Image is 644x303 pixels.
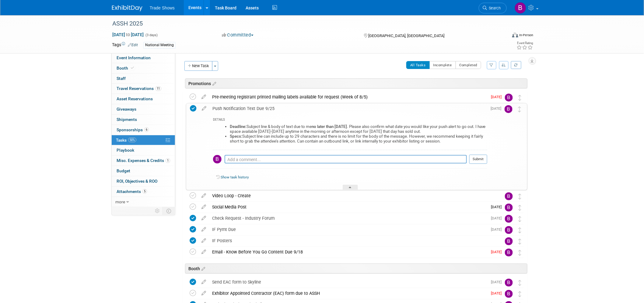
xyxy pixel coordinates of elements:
[220,32,256,38] button: Committed
[209,277,488,287] div: Send EAC form to Skyline
[199,106,209,111] a: edit
[368,33,444,38] span: [GEOGRAPHIC_DATA], [GEOGRAPHIC_DATA]
[209,103,487,114] div: Push Notification Text Due 9/25
[213,118,487,123] div: DETAILS
[211,80,216,86] a: Edit sections
[221,175,249,179] a: Show task history
[185,78,527,88] div: Promotions
[131,66,134,70] i: Booth reservation complete
[519,216,522,222] i: Move task
[144,127,149,132] span: 6
[117,55,151,60] span: Event Information
[491,216,505,220] span: [DATE]
[491,280,505,284] span: [DATE]
[117,66,135,71] span: Booth
[479,3,507,13] a: Search
[406,61,430,69] button: All Tasks
[117,76,126,81] span: Staff
[112,115,175,125] a: Shipments
[209,191,493,201] div: Video Loop - Create
[200,265,205,271] a: Edit sections
[312,124,347,129] b: no later than [DATE]
[515,2,526,14] img: Becca Rensi
[517,42,533,45] div: Event Rating
[505,290,513,298] img: Becca Rensi
[112,197,175,207] a: more
[505,192,513,200] img: Becca Rensi
[519,194,522,199] i: Move task
[112,94,175,104] a: Asset Reservations
[112,63,175,73] a: Booth
[511,61,521,69] a: Refresh
[198,291,209,296] a: edit
[150,5,175,10] span: Trade Shows
[117,168,130,173] span: Budget
[209,224,488,235] div: IF Pymt Due
[209,202,488,212] div: Social Media Post
[519,280,522,286] i: Move task
[198,193,209,198] a: edit
[112,166,175,176] a: Budget
[209,236,493,246] div: IF Posters
[166,158,170,163] span: 1
[491,95,505,99] span: [DATE]
[230,134,242,139] b: Specs:
[505,105,513,113] img: Becca Rensi
[505,204,513,212] img: Becca Rensi
[117,148,134,153] span: Playbook
[112,156,175,166] a: Misc. Expenses & Credits1
[198,215,209,221] a: edit
[117,96,153,101] span: Asset Reservations
[512,33,518,37] img: Format-Inperson.png
[117,86,161,91] span: Travel Reservations
[230,124,487,134] li: Subject line & body of text due to me . Please also confirm what date you would like your push al...
[519,95,522,101] i: Move task
[491,106,505,111] span: [DATE]
[505,215,513,223] img: Becca Rensi
[505,279,513,287] img: Becca Rensi
[112,125,175,135] a: Sponsorships6
[117,127,149,132] span: Sponsorships
[145,33,158,37] span: (3 days)
[230,134,487,144] li: Subject line can include up to 29 characters and there is no limit for the body of the message. H...
[471,32,534,41] div: Event Format
[198,249,209,255] a: edit
[116,138,136,143] span: Tasks
[519,291,522,297] i: Move task
[112,53,175,63] a: Event Information
[519,33,534,37] div: In-Person
[155,86,161,91] span: 11
[209,213,488,223] div: Check Request - Industry Forum
[491,250,505,254] span: [DATE]
[117,158,170,163] span: Misc. Expenses & Credits
[198,204,209,210] a: edit
[184,61,212,71] button: New Task
[117,117,137,122] span: Shipments
[143,42,176,48] div: National Meeting
[491,205,505,209] span: [DATE]
[117,189,147,194] span: Attachments
[519,239,522,244] i: Move task
[115,199,125,204] span: more
[117,179,157,184] span: ROI, Objectives & ROO
[112,32,144,37] span: [DATE] [DATE]
[505,237,513,245] img: Becca Rensi
[456,61,481,69] button: Completed
[491,291,505,295] span: [DATE]
[110,18,498,29] div: ASSH 2025
[112,42,138,49] td: Tags
[491,227,505,232] span: [DATE]
[505,226,513,234] img: Becca Rensi
[518,106,521,112] i: Move task
[487,6,501,10] span: Search
[209,288,488,298] div: Exhibitor Appointed Contractor (EAC) form due to ASSH
[198,94,209,100] a: edit
[128,43,138,47] a: Edit
[142,189,147,194] span: 5
[505,94,513,102] img: Becca Rensi
[198,227,209,232] a: edit
[117,107,136,112] span: Giveaways
[230,124,247,129] b: Deadline:
[112,135,175,145] a: Tasks50%
[209,92,488,102] div: Pre-meeting registrant printed mailing labels available for request (Week of 8/5)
